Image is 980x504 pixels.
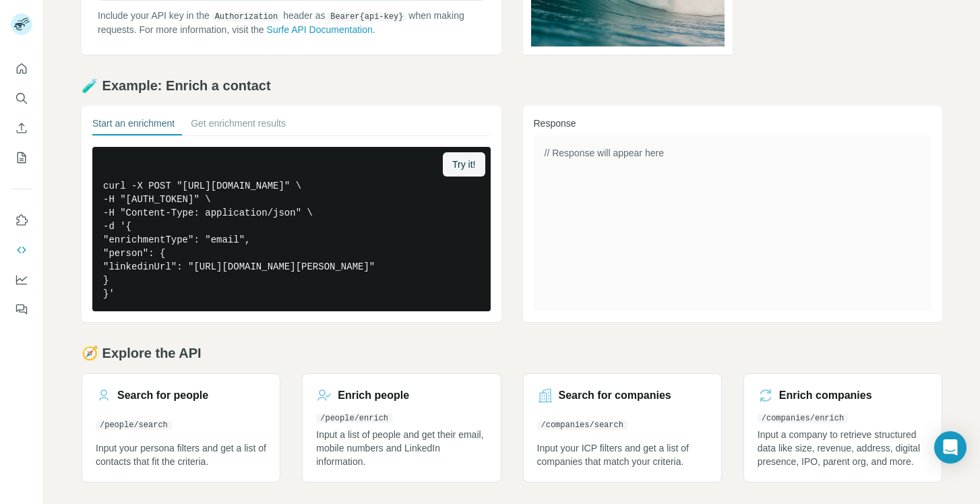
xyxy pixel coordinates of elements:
a: Enrich people/people/enrichInput a list of people and get their email, mobile numbers and LinkedI... [302,373,501,482]
p: Input a list of people and get their email, mobile numbers and LinkedIn information. [316,428,487,468]
a: Enrich companies/companies/enrichInput a company to retrieve structured data like size, revenue, ... [743,373,942,482]
p: Include your API key in the header as when making requests. For more information, visit the . [98,9,485,36]
a: Surfe API Documentation [267,24,373,35]
button: Quick start [11,57,32,81]
span: Try it! [452,158,475,171]
a: Search for people/people/searchInput your persona filters and get a list of contacts that fit the... [82,373,280,482]
p: Input your persona filters and get a list of contacts that fit the criteria. [96,441,266,468]
a: Search for companies/companies/searchInput your ICP filters and get a list of companies that matc... [523,373,722,482]
button: Use Surfe on LinkedIn [11,208,32,232]
h3: Search for companies [559,387,671,404]
code: Bearer {api-key} [328,12,406,22]
button: Enrich CSV [11,116,32,140]
span: // Response will appear here [545,148,664,158]
div: Open Intercom Messenger [934,431,967,464]
h3: Response [534,117,932,130]
button: Feedback [11,297,32,321]
code: /companies/enrich [758,414,848,423]
pre: curl -X POST "[URL][DOMAIN_NAME]" \ -H "[AUTH_TOKEN]" \ -H "Content-Type: application/json" \ -d ... [92,147,491,311]
code: Authorization [212,12,281,22]
button: My lists [11,146,32,170]
h3: Search for people [117,387,208,404]
h2: 🧭 Explore the API [82,344,942,363]
button: Get enrichment results [191,117,286,135]
p: Input your ICP filters and get a list of companies that match your criteria. [537,441,708,468]
code: /people/enrich [316,414,392,423]
h3: Enrich people [338,387,409,404]
p: Input a company to retrieve structured data like size, revenue, address, digital presence, IPO, p... [758,428,928,468]
button: Try it! [443,152,485,177]
button: Start an enrichment [92,117,175,135]
h2: 🧪 Example: Enrich a contact [82,76,942,95]
code: /companies/search [537,420,627,430]
h3: Enrich companies [779,387,872,404]
button: Dashboard [11,267,32,292]
button: Search [11,86,32,111]
code: /people/search [96,420,172,430]
button: Use Surfe API [11,238,32,262]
